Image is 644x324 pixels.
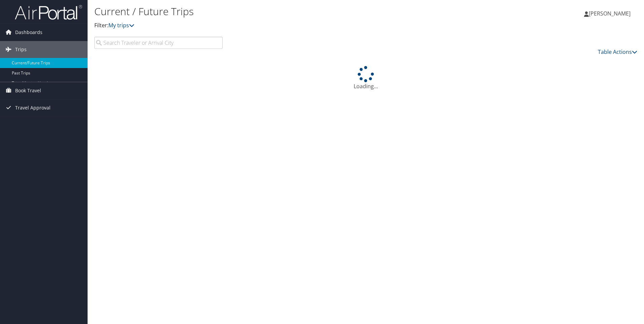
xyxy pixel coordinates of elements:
span: Trips [15,41,27,58]
input: Search Traveler or Arrival City [94,37,223,49]
a: Table Actions [598,48,637,56]
span: [PERSON_NAME] [589,10,631,17]
a: My trips [108,22,134,29]
a: [PERSON_NAME] [584,3,637,24]
img: airportal-logo.png [15,4,82,20]
span: Travel Approval [15,99,51,116]
h1: Current / Future Trips [94,4,456,19]
div: Loading... [94,66,637,90]
span: Book Travel [15,82,41,99]
p: Filter: [94,21,456,30]
span: Dashboards [15,24,42,41]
